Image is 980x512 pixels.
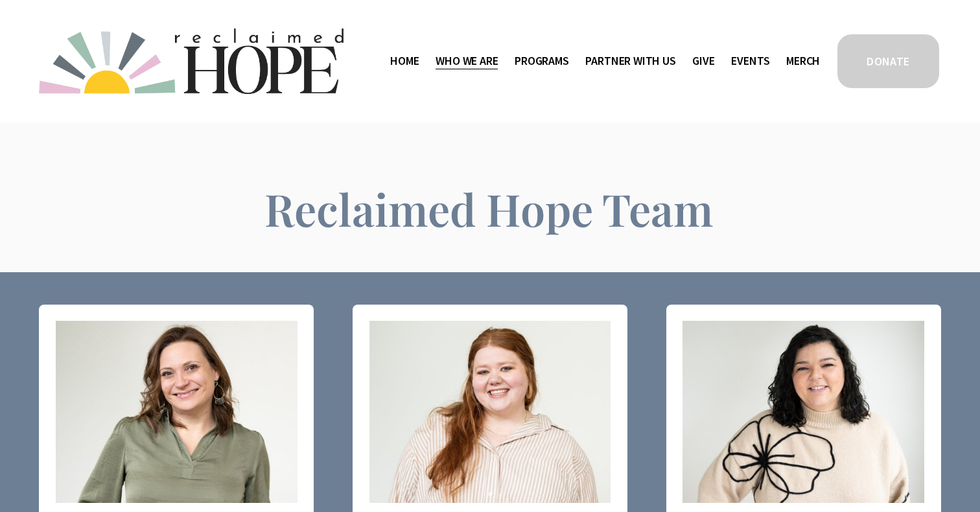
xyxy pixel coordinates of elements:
[786,51,820,71] a: Merch
[585,52,675,71] span: Partner With Us
[835,32,940,90] a: DONATE
[264,179,713,238] span: Reclaimed Hope Team
[436,52,498,71] span: Who We Are
[515,52,569,71] span: Programs
[436,51,498,71] a: folder dropdown
[731,51,769,71] a: Events
[692,51,714,71] a: Give
[390,51,419,71] a: Home
[515,51,569,71] a: folder dropdown
[39,29,343,94] img: Reclaimed Hope Initiative
[585,51,675,71] a: folder dropdown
